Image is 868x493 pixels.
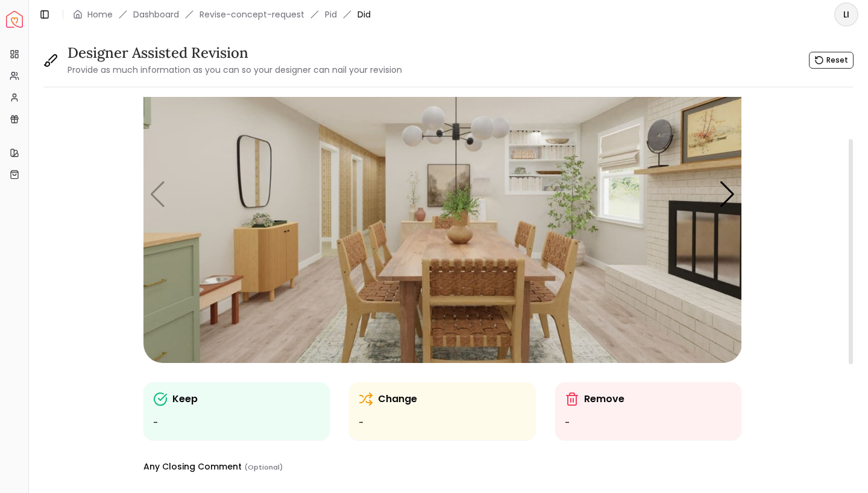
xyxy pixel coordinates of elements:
[834,2,858,26] button: LI
[357,8,371,20] span: Did
[584,392,624,406] p: Remove
[143,26,742,363] div: 1 / 4
[809,52,854,69] button: Reset
[68,43,402,63] h3: Designer Assisted Revision
[153,416,321,430] ul: -
[133,8,179,20] a: Dashboard
[172,392,198,406] p: Keep
[143,26,742,363] img: 68b7bd2d96e02a0012896c4c
[6,11,23,28] a: Spacejoy
[87,8,113,20] a: Home
[378,392,417,406] p: Change
[73,8,371,20] nav: breadcrumb
[143,26,742,363] div: Carousel
[719,181,735,208] div: Next slide
[325,8,337,20] a: Pid
[200,8,304,20] a: Revise-concept-request
[835,4,857,25] span: LI
[359,416,526,430] ul: -
[143,460,283,473] label: Any Closing Comment
[6,11,23,28] img: Spacejoy Logo
[565,416,732,430] ul: -
[68,64,402,76] small: Provide as much information as you can so your designer can nail your revision
[244,462,283,472] small: (Optional)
